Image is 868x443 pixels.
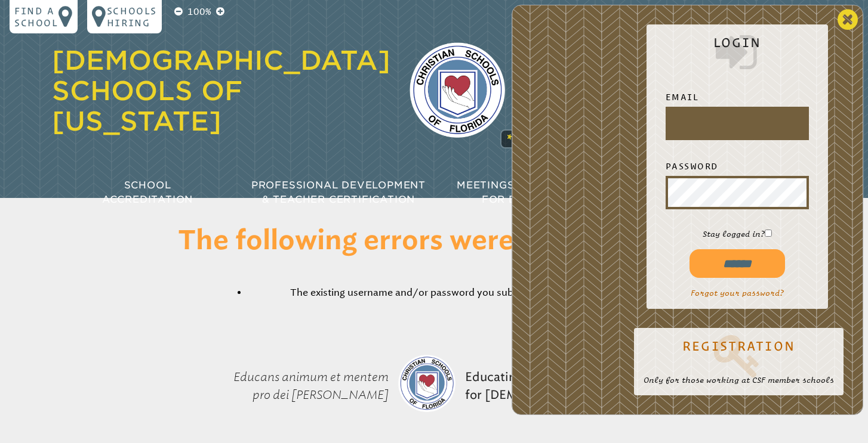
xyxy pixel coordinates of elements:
[644,374,834,386] p: Only for those working at CSF member schools
[102,179,193,205] span: School Accreditation
[656,35,818,76] h2: Login
[666,159,809,174] label: Password
[248,286,644,300] li: The existing username and/or password you submitted are not valid
[460,338,675,433] p: Educating hearts and minds for [DEMOGRAPHIC_DATA]’s glory
[644,332,834,379] a: Registration
[457,179,602,205] span: Meetings & Workshops for Educators
[185,5,214,19] p: 100%
[666,90,809,104] label: Email
[107,5,157,29] p: Schools Hiring
[193,338,393,433] p: Educans animum et mentem pro dei [PERSON_NAME]
[398,355,455,412] img: csf-logo-web-colors.png
[52,45,390,137] a: [DEMOGRAPHIC_DATA] Schools of [US_STATE]
[656,228,818,240] p: Stay logged in?
[14,5,59,29] p: Find a school
[127,227,741,257] h1: The following errors were encountered
[251,179,426,205] span: Professional Development & Teacher Certification
[691,289,784,298] a: Forgot your password?
[410,42,505,138] img: csf-logo-web-colors.png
